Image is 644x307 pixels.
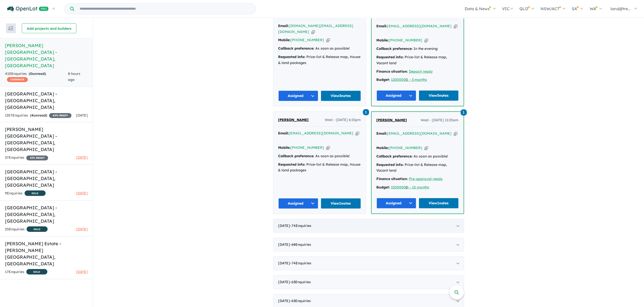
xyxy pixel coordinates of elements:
button: Copy [326,145,330,150]
a: [PHONE_NUMBER] [389,146,422,150]
span: CASHBACK [7,77,28,82]
button: Assigned [278,198,319,209]
a: [EMAIL_ADDRESS][DOMAIN_NAME] [387,24,452,28]
strong: Mobile: [377,146,389,150]
div: Price-list & Release map, House & land packages [278,162,361,174]
strong: Email: [377,131,387,136]
div: [DATE] [273,219,464,233]
a: 1 [461,109,467,115]
strong: ( unread) [30,113,47,118]
strong: Requested info: [377,162,404,167]
div: In the evening [377,46,459,52]
div: 410 Enquir ies [5,71,68,83]
span: 1 [363,109,369,115]
span: Wed - [DATE] 6:15pm [325,117,361,123]
a: 6 - 12 months [407,185,429,189]
button: Copy [454,24,457,29]
div: | [377,184,459,190]
div: Price-list & Release map, Vacant land [377,162,459,174]
h5: [PERSON_NAME] Estate - [PERSON_NAME][GEOGRAPHIC_DATA] , [GEOGRAPHIC_DATA] [5,240,88,267]
span: Wed - [DATE] 11:25am [421,117,459,123]
div: As soon as possible! [278,46,361,52]
strong: Email: [377,24,387,28]
a: [PHONE_NUMBER] [291,38,324,42]
img: sort.svg [8,27,13,30]
strong: Callback preference: [377,154,413,158]
strong: Finance situation: [377,177,408,181]
strong: Callback preference: [278,154,315,158]
div: [DATE] [273,256,464,270]
strong: ( unread) [29,71,46,76]
a: 1 [363,108,369,115]
span: 1 [461,109,467,116]
a: View5notes [419,90,459,101]
strong: Mobile: [278,145,291,150]
a: [PERSON_NAME] [377,117,407,123]
button: Copy [454,131,457,136]
h5: [PERSON_NAME] [GEOGRAPHIC_DATA] - [GEOGRAPHIC_DATA] , [GEOGRAPHIC_DATA] [5,126,88,153]
span: 15 % READY [26,155,48,160]
a: View3notes [321,91,361,101]
span: - 74 Enquir ies [290,223,312,228]
span: - 74 Enquir ies [290,261,312,265]
button: Add projects and builders [22,23,76,33]
a: 1 - 3 months [407,77,427,82]
h5: [GEOGRAPHIC_DATA] - [GEOGRAPHIC_DATA] , [GEOGRAPHIC_DATA] [5,168,88,188]
button: Assigned [278,91,319,101]
strong: Budget: [377,77,390,82]
strong: Email: [278,24,289,28]
img: Openlot PRO Logo White [7,6,49,12]
div: 37 Enquir ies [5,155,48,161]
a: 1500000 [391,185,406,189]
button: Copy [424,145,428,151]
strong: Email: [278,131,289,135]
span: SOLD [25,190,46,196]
a: Pre-approval ready [409,177,443,181]
div: 9 Enquir ies [5,190,46,197]
a: Deposit ready [409,69,433,74]
span: SOLD [26,269,47,275]
button: Copy [424,38,428,43]
h5: [GEOGRAPHIC_DATA] - [GEOGRAPHIC_DATA] , [GEOGRAPHIC_DATA] [5,204,88,224]
a: [PERSON_NAME] [278,117,309,123]
span: - 63 Enquir ies [290,299,311,303]
a: View1notes [321,198,361,209]
u: 1200000 [391,77,406,82]
strong: Requested info: [377,55,404,59]
div: As soon as possible! [377,153,459,159]
h5: [PERSON_NAME][GEOGRAPHIC_DATA] - [GEOGRAPHIC_DATA] , [GEOGRAPHIC_DATA] [5,42,88,69]
div: | [377,77,459,83]
a: [PHONE_NUMBER] [389,38,422,42]
div: [DATE] [273,238,464,252]
a: View1notes [419,198,459,209]
div: 17 Enquir ies [5,269,47,275]
strong: Requested info: [278,162,306,167]
span: 4 [31,113,33,118]
strong: Mobile: [377,38,389,42]
span: SOLD [27,226,48,232]
a: [EMAIL_ADDRESS][DOMAIN_NAME] [289,131,354,135]
strong: Callback preference: [278,46,315,51]
div: 1357 Enquir ies [5,113,71,119]
span: - 68 Enquir ies [290,242,311,247]
strong: Budget: [377,185,390,189]
span: 8 hours ago [68,71,80,82]
span: [PERSON_NAME] [377,118,407,122]
div: Price-list & Release map, Vacant land [377,54,459,66]
span: [DATE] [76,270,88,274]
a: [DOMAIN_NAME][EMAIL_ADDRESS][DOMAIN_NAME] [278,24,354,34]
span: [PERSON_NAME] [278,118,309,122]
span: [DATE] [76,227,88,231]
span: 40 % READY [49,113,71,118]
div: [DATE] [273,275,464,289]
span: [DATE] [76,113,88,118]
a: [PHONE_NUMBER] [291,145,324,150]
button: Assigned [377,198,417,209]
div: As soon as possible! [278,153,361,159]
span: 0 [30,71,32,76]
button: Assigned [377,90,417,101]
